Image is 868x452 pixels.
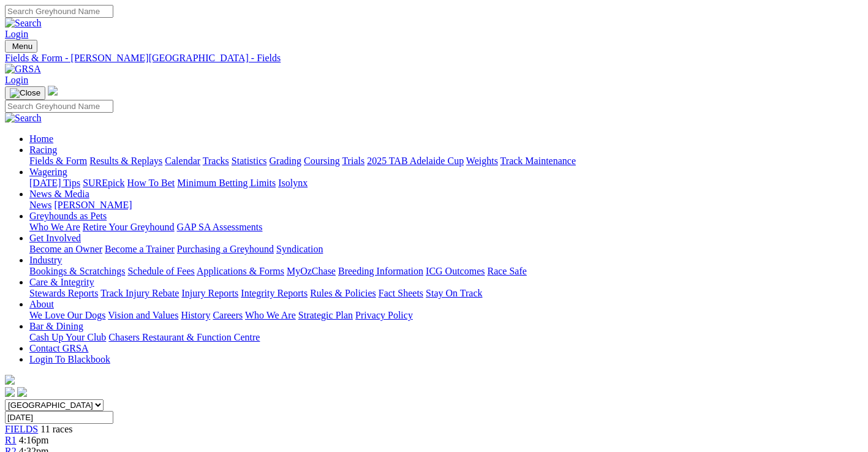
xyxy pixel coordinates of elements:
a: Coursing [304,156,340,166]
a: Care & Integrity [29,277,94,287]
a: Grading [270,156,301,166]
a: Minimum Betting Limits [177,178,276,188]
a: Applications & Forms [197,266,284,276]
a: Stay On Track [426,288,482,298]
div: Care & Integrity [29,288,863,299]
a: Racing [29,145,57,155]
a: Breeding Information [338,266,423,276]
a: Become a Trainer [105,244,175,254]
a: Careers [213,310,243,320]
div: Get Involved [29,244,863,255]
a: Schedule of Fees [127,266,194,276]
a: [DATE] Tips [29,178,80,188]
span: 4:16pm [19,435,49,445]
a: How To Bet [127,178,175,188]
a: Fields & Form - [PERSON_NAME][GEOGRAPHIC_DATA] - Fields [5,53,863,64]
input: Search [5,100,113,113]
a: Isolynx [278,178,308,188]
input: Search [5,5,113,18]
a: Chasers Restaurant & Function Centre [108,332,260,342]
a: [PERSON_NAME] [54,200,132,210]
div: Greyhounds as Pets [29,222,863,233]
a: Rules & Policies [310,288,376,298]
a: Strategic Plan [298,310,353,320]
div: Wagering [29,178,863,189]
a: Tracks [203,156,229,166]
div: Industry [29,266,863,277]
a: Login [5,29,28,39]
img: Close [10,88,40,98]
a: Fact Sheets [379,288,423,298]
a: Purchasing a Greyhound [177,244,274,254]
a: We Love Our Dogs [29,310,105,320]
div: About [29,310,863,321]
a: GAP SA Assessments [177,222,263,232]
a: MyOzChase [287,266,336,276]
img: Search [5,113,42,124]
a: Trials [342,156,364,166]
a: Fields & Form [29,156,87,166]
a: FIELDS [5,424,38,434]
a: ICG Outcomes [426,266,485,276]
a: Who We Are [29,222,80,232]
a: Stewards Reports [29,288,98,298]
a: Bookings & Scratchings [29,266,125,276]
a: Results & Replays [89,156,162,166]
a: Privacy Policy [355,310,413,320]
span: Menu [12,42,32,51]
button: Toggle navigation [5,40,37,53]
a: Track Maintenance [500,156,576,166]
div: Bar & Dining [29,332,863,343]
img: twitter.svg [17,387,27,397]
a: Weights [466,156,498,166]
a: Syndication [276,244,323,254]
a: R1 [5,435,17,445]
a: Login To Blackbook [29,354,110,364]
a: Greyhounds as Pets [29,211,107,221]
a: 2025 TAB Adelaide Cup [367,156,464,166]
a: Who We Are [245,310,296,320]
a: Track Injury Rebate [100,288,179,298]
button: Toggle navigation [5,86,45,100]
img: facebook.svg [5,387,15,397]
a: Become an Owner [29,244,102,254]
a: Retire Your Greyhound [83,222,175,232]
a: Injury Reports [181,288,238,298]
a: Home [29,134,53,144]
a: Vision and Values [108,310,178,320]
a: Statistics [232,156,267,166]
a: News [29,200,51,210]
a: Cash Up Your Club [29,332,106,342]
a: Calendar [165,156,200,166]
a: Integrity Reports [241,288,308,298]
a: Login [5,75,28,85]
div: News & Media [29,200,863,211]
img: logo-grsa-white.png [5,375,15,385]
img: Search [5,18,42,29]
a: Industry [29,255,62,265]
a: News & Media [29,189,89,199]
img: GRSA [5,64,41,75]
a: About [29,299,54,309]
a: Wagering [29,167,67,177]
a: Bar & Dining [29,321,83,331]
a: Race Safe [487,266,526,276]
div: Racing [29,156,863,167]
a: History [181,310,210,320]
a: Contact GRSA [29,343,88,353]
input: Select date [5,411,113,424]
span: 11 races [40,424,72,434]
img: logo-grsa-white.png [48,86,58,96]
a: Get Involved [29,233,81,243]
a: SUREpick [83,178,124,188]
